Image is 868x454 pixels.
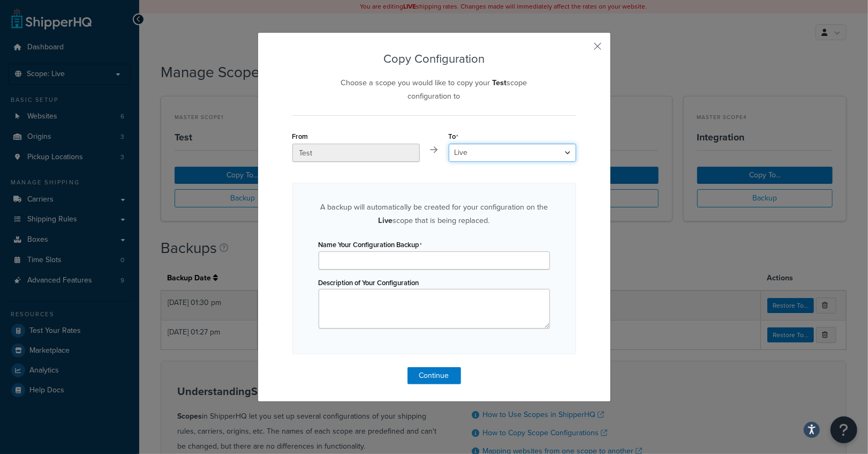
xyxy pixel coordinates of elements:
[292,132,308,140] label: From
[319,200,550,227] p: A backup will automatically be created for your configuration on the scope that is being replaced.
[319,241,422,249] label: Name Your Configuration Backup
[449,132,459,141] label: To
[493,77,507,88] strong: Test
[292,53,576,65] h3: Copy Configuration
[319,279,419,287] label: Description of Your Configuration
[407,367,461,384] button: Continue
[335,76,533,102] p: Choose a scope you would like to copy your scope configuration to
[379,214,393,226] strong: Live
